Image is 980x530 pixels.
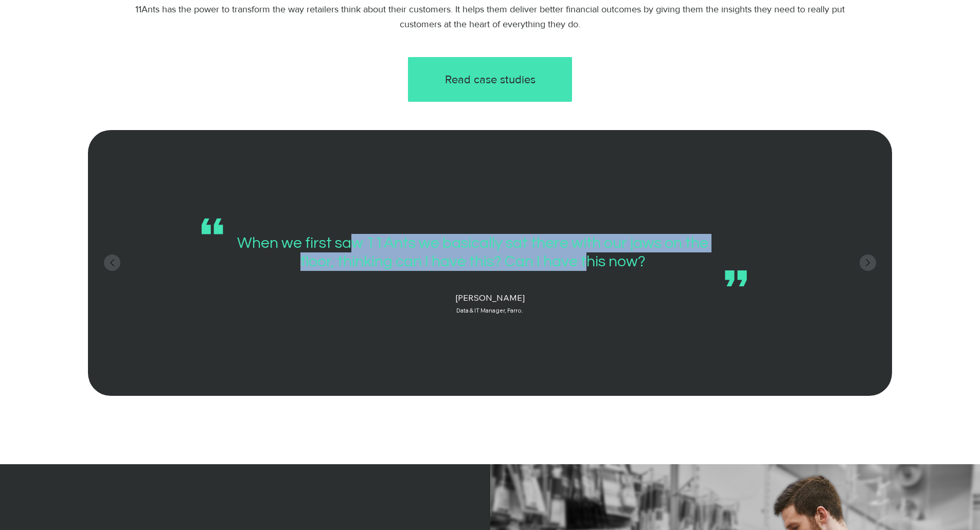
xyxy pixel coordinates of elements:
[445,71,536,87] span: Read case studies
[860,254,876,271] button: Next
[135,4,845,29] span: 11Ants has the power to transform the way retailers think about their customers. It helps them de...
[408,57,573,101] a: Read case studies
[456,307,523,314] span: Data & IT Manager, Farro.
[104,254,120,271] button: Previous
[237,235,708,269] span: When we first saw 11Ants we basically sat there with our jaws on the floor, thinking can I have t...
[455,293,525,303] span: [PERSON_NAME]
